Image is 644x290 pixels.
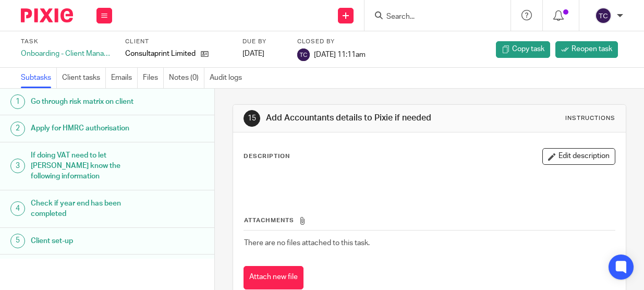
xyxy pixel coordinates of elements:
a: Reopen task [555,41,618,58]
a: Emails [111,68,138,88]
h1: Go through risk matrix on client [31,94,146,110]
h1: Check if year end has been completed [31,196,146,222]
div: 3 [10,159,25,173]
button: Edit description [542,148,615,165]
a: Copy task [496,41,550,58]
span: There are no files attached to this task. [244,239,370,247]
button: Attach new file [244,266,303,289]
img: svg%3E [595,7,612,24]
h1: Client set-up [31,233,146,249]
span: Copy task [512,44,544,54]
img: svg%3E [297,49,310,61]
a: Audit logs [210,68,247,88]
h1: Apply for HMRC authorisation [31,120,146,136]
a: Files [143,68,164,88]
div: Onboarding - Client Manager [21,49,112,59]
input: Search [385,13,479,22]
div: 2 [10,122,25,136]
p: Description [244,152,290,161]
div: Instructions [565,114,615,123]
a: Notes (0) [169,68,204,88]
img: Pixie [21,8,73,22]
label: Closed by [297,38,366,46]
div: 5 [10,234,25,248]
span: Reopen task [572,44,612,54]
div: 1 [10,94,25,109]
span: Attachments [244,217,294,223]
h1: If doing VAT need to let [PERSON_NAME] know the following information [31,148,146,185]
p: Consultaprint Limited [125,49,196,59]
a: Client tasks [62,68,106,88]
label: Client [125,38,229,46]
label: Task [21,38,112,46]
span: [DATE] 11:11am [314,51,366,58]
label: Due by [242,38,284,46]
a: Subtasks [21,68,57,88]
div: 15 [244,110,260,127]
h1: Add Accountants details to Pixie if needed [266,113,452,124]
div: 4 [10,201,25,216]
div: [DATE] [242,49,284,59]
